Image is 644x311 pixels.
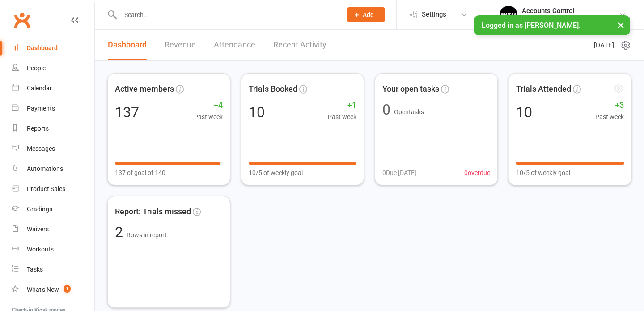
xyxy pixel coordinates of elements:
img: thumb_image1701918351.png [500,6,517,24]
a: Attendance [214,30,255,60]
div: Automations [27,165,63,172]
span: Trials Attended [516,82,571,95]
span: 10/5 of weekly goal [249,168,303,178]
div: Tasks [27,266,43,273]
a: Automations [12,159,94,179]
div: [PERSON_NAME] [PERSON_NAME] [522,15,619,23]
div: Reports [27,125,49,132]
div: 0 [382,102,390,117]
span: Open tasks [394,108,424,115]
div: Payments [27,105,55,112]
span: Past week [194,112,223,122]
a: Product Sales [12,179,94,199]
div: Product Sales [27,185,65,192]
a: People [12,58,94,78]
span: Add [363,11,374,18]
a: Waivers [12,219,94,239]
a: Workouts [12,239,94,260]
button: Add [347,7,385,22]
span: Settings [422,4,446,25]
div: 10 [249,105,265,119]
div: Gradings [27,205,52,213]
div: Waivers [27,226,49,233]
span: Logged in as [PERSON_NAME]. [482,21,580,30]
a: Reports [12,119,94,139]
span: 10/5 of weekly goal [516,168,570,178]
a: Payments [12,98,94,119]
a: Clubworx [11,9,33,31]
span: +3 [595,99,624,112]
span: Rows in report [127,231,167,239]
span: 1 [64,285,71,293]
span: 137 of goal of 140 [115,168,165,178]
input: Search... [118,9,335,21]
a: Gradings [12,199,94,219]
span: Past week [328,112,356,122]
a: Messages [12,139,94,159]
div: What's New [27,286,59,293]
a: Revenue [165,30,196,60]
a: Dashboard [12,38,94,58]
span: Active members [115,83,174,96]
span: 0 Due [DATE] [382,168,416,178]
button: × [613,15,629,34]
div: Calendar [27,85,52,92]
div: Workouts [27,246,54,253]
div: Messages [27,145,55,152]
a: Tasks [12,260,94,280]
div: 137 [115,105,139,119]
span: 2 [115,224,127,241]
a: Calendar [12,78,94,98]
span: 0 overdue [464,168,490,178]
span: Past week [595,112,624,122]
a: Dashboard [108,30,147,60]
span: Report: Trials missed [115,205,191,218]
a: Recent Activity [273,30,326,60]
span: [DATE] [594,40,614,51]
span: +1 [328,99,356,112]
span: +4 [194,99,223,112]
span: Trials Booked [249,83,297,96]
div: 10 [516,105,532,119]
a: What's New1 [12,280,94,300]
span: Your open tasks [382,83,439,96]
div: Dashboard [27,44,58,51]
div: People [27,64,46,72]
div: Accounts Control [522,7,619,15]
